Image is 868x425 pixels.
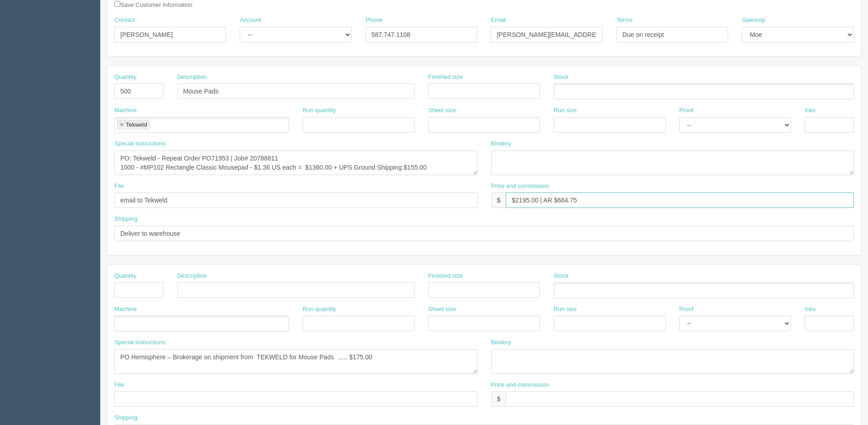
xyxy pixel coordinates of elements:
label: File [114,182,124,191]
label: Run size [554,106,577,115]
label: Machine [114,305,137,314]
label: Description [177,73,207,82]
label: Special instructions [114,140,165,148]
label: Inks [805,106,816,115]
label: Proof [679,106,693,115]
label: Finished size [428,272,463,280]
label: Run size [554,305,577,314]
textarea: PO Hemisphere – Brokerage on shipment from TEKWELD for Mouse Pads ….. $175.00 [114,349,478,374]
label: Quantity [114,272,136,280]
label: Proof [679,305,693,314]
div: Tekweld [126,122,147,128]
label: Email [491,16,506,25]
label: Finished size [428,73,463,82]
label: Machine [114,106,137,115]
label: Shipping [114,215,138,223]
label: Sheet size [428,305,456,314]
label: Special instructions [114,338,165,347]
label: Stock [554,272,569,280]
label: Salesrep [742,16,765,25]
label: Stock [554,73,569,82]
div: $ [491,192,506,208]
div: $ [491,391,506,407]
label: Price and commission [491,381,549,389]
label: Description [177,272,207,280]
label: File [114,381,124,389]
label: Run quantity [303,106,336,115]
label: Price and commission [491,182,549,191]
label: Account [240,16,261,25]
label: Sheet size [428,106,456,115]
label: Contact [114,16,135,25]
label: Shipping [114,414,138,422]
label: Phone [365,16,383,25]
label: Terms [616,16,632,25]
label: Bindery [491,338,511,347]
textarea: PO: Tekweld - 500 - #MP102 Rectangle Classic Mousepad - $1.39 US each = $696.00 + Setup $40.00 + ... [114,150,478,175]
label: Bindery [491,140,511,148]
label: Quantity [114,73,136,82]
label: Run quantity [303,305,336,314]
label: Inks [805,305,816,314]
